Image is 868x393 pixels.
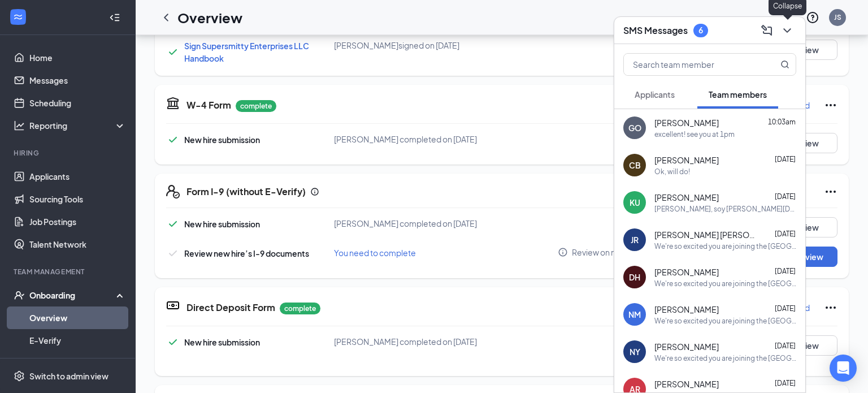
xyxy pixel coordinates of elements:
[654,341,719,352] span: [PERSON_NAME]
[635,89,675,100] span: Applicants
[29,352,126,374] a: Onboarding Documents
[166,96,180,110] svg: TaxGovernmentIcon
[824,98,837,112] svg: Ellipses
[775,342,796,350] span: [DATE]
[654,353,796,363] div: We're so excited you are joining the [GEOGRAPHIC_DATA] [DEMOGRAPHIC_DATA]-fil-Ateam ! Do you know...
[629,159,641,171] div: CB
[775,230,796,238] span: [DATE]
[177,8,242,27] h1: Overview
[186,185,306,198] h5: Form I-9 (without E-Verify)
[29,188,126,210] a: Sourcing Tools
[14,148,124,158] div: Hiring
[624,54,758,75] input: Search team member
[166,335,180,349] svg: Checkmark
[654,316,796,326] div: We're so excited you are joining the [GEOGRAPHIC_DATA] [DEMOGRAPHIC_DATA]-fil-Ateam ! Do you know...
[334,134,477,144] span: [PERSON_NAME] completed on [DATE]
[781,133,837,153] button: View
[654,192,719,203] span: [PERSON_NAME]
[654,241,796,251] div: We're so excited you are joining the [GEOGRAPHIC_DATA] [DEMOGRAPHIC_DATA]-fil-Ateam ! Do you know...
[29,370,108,382] div: Switch to admin view
[654,204,796,214] div: [PERSON_NAME], soy [PERSON_NAME][DEMOGRAPHIC_DATA]-fil-A. Llámame cuando pueda. [PHONE_NUMBER]
[184,41,309,63] a: Sign Supersmitty Enterprises LLC Handbook
[166,45,180,59] svg: Checkmark
[654,304,719,315] span: [PERSON_NAME]
[184,135,260,145] span: New hire submission
[29,233,126,256] a: Talent Network
[29,290,116,301] div: Onboarding
[630,197,640,208] div: KU
[768,118,796,126] span: 10:03am
[654,154,719,166] span: [PERSON_NAME]
[109,12,120,23] svg: Collapse
[834,12,841,22] div: JS
[758,21,776,40] button: ComposeMessage
[654,167,690,176] div: Ok, will do!
[654,378,719,390] span: [PERSON_NAME]
[780,24,794,37] svg: ChevronDown
[824,301,837,314] svg: Ellipses
[781,247,837,267] button: Review
[184,337,260,347] span: New hire submission
[806,11,819,24] svg: QuestionInfo
[780,60,789,69] svg: MagnifyingGlass
[334,248,416,258] span: You need to complete
[166,247,180,260] svg: Checkmark
[778,21,796,40] button: ChevronDown
[29,120,127,131] div: Reporting
[623,24,688,37] h3: SMS Messages
[166,133,180,146] svg: Checkmark
[14,290,25,301] svg: UserCheck
[159,11,173,24] svg: ChevronLeft
[781,335,837,356] button: View
[166,185,180,198] svg: FormI9EVerifyIcon
[629,271,640,283] div: DH
[186,99,231,111] h5: W-4 Form
[775,155,796,163] span: [DATE]
[29,306,126,329] a: Overview
[628,309,641,320] div: NM
[781,217,837,237] button: View
[186,301,275,314] h5: Direct Deposit Form
[166,299,180,312] svg: DirectDepositIcon
[775,379,796,387] span: [DATE]
[631,234,639,245] div: JR
[630,346,640,357] div: NY
[280,303,320,314] p: complete
[334,336,477,347] span: [PERSON_NAME] completed on [DATE]
[12,11,24,23] svg: WorkstreamLogo
[29,329,126,352] a: E-Verify
[760,24,774,37] svg: ComposeMessage
[14,267,124,277] div: Team Management
[184,248,309,258] span: Review new hire’s I-9 documents
[830,355,857,382] div: Open Intercom Messenger
[166,217,180,231] svg: Checkmark
[654,266,719,278] span: [PERSON_NAME]
[654,279,796,288] div: We're so excited you are joining the [GEOGRAPHIC_DATA] [DEMOGRAPHIC_DATA]-fil-Ateam ! Do you know...
[310,187,319,196] svg: Info
[14,370,25,382] svg: Settings
[29,92,126,114] a: Scheduling
[654,129,735,139] div: excellent! see you at 1pm
[14,120,25,131] svg: Analysis
[29,46,126,69] a: Home
[558,247,568,257] svg: Info
[334,40,558,51] div: [PERSON_NAME] signed on [DATE]
[824,185,837,198] svg: Ellipses
[775,304,796,313] span: [DATE]
[709,89,767,100] span: Team members
[781,40,837,60] button: View
[334,218,477,228] span: [PERSON_NAME] completed on [DATE]
[628,122,641,133] div: GO
[29,210,126,233] a: Job Postings
[775,192,796,201] span: [DATE]
[775,267,796,275] span: [DATE]
[236,100,276,112] p: complete
[654,117,719,128] span: [PERSON_NAME]
[184,219,260,229] span: New hire submission
[654,229,756,240] span: [PERSON_NAME] [PERSON_NAME]
[698,25,703,35] div: 6
[29,165,126,188] a: Applicants
[572,247,678,258] span: Review on new hire's first day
